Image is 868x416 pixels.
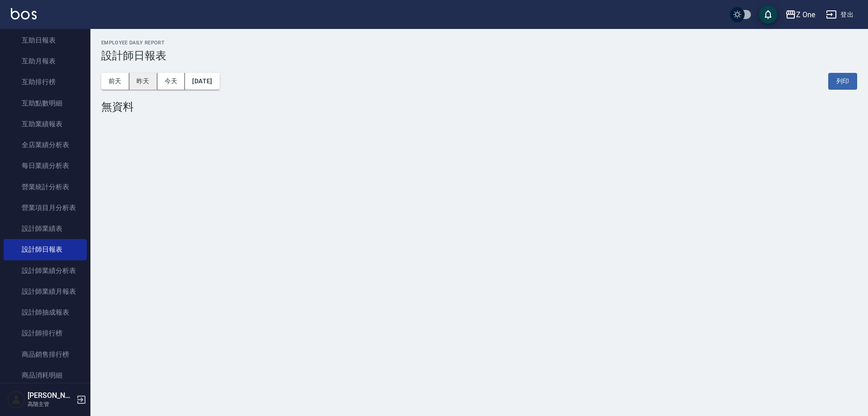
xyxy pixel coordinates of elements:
[4,218,87,239] a: 設計師業績表
[4,239,87,260] a: 設計師日報表
[4,260,87,281] a: 設計師業績分析表
[4,344,87,365] a: 商品銷售排行榜
[4,93,87,114] a: 互助點數明細
[4,197,87,218] a: 營業項目月分析表
[782,5,819,24] button: Z One
[822,6,857,23] button: 登出
[4,281,87,302] a: 設計師業績月報表
[7,391,25,409] img: Person
[828,73,857,90] button: 列印
[4,302,87,323] a: 設計師抽成報表
[4,155,87,176] a: 每日業績分析表
[4,51,87,72] a: 互助月報表
[185,73,219,90] button: [DATE]
[129,73,157,90] button: 昨天
[101,100,857,113] div: 無資料
[4,114,87,134] a: 互助業績報表
[759,5,777,24] button: save
[4,72,87,92] a: 互助排行榜
[28,400,74,408] p: 高階主管
[4,134,87,155] a: 全店業績分析表
[28,391,74,400] h5: [PERSON_NAME]
[101,40,857,46] h2: Employee Daily Report
[101,73,129,90] button: 前天
[796,9,815,20] div: Z One
[4,323,87,344] a: 設計師排行榜
[157,73,185,90] button: 今天
[4,177,87,197] a: 營業統計分析表
[4,365,87,386] a: 商品消耗明細
[4,30,87,51] a: 互助日報表
[101,49,857,62] h3: 設計師日報表
[11,8,37,19] img: Logo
